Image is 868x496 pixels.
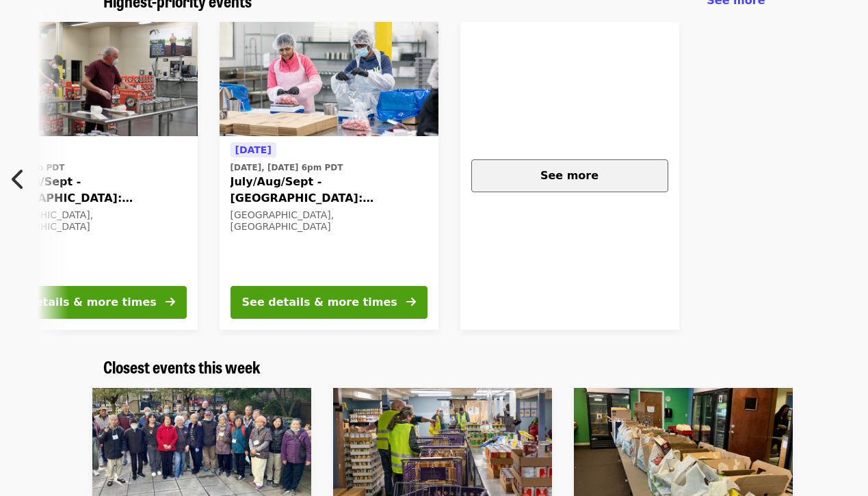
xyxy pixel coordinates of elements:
[471,159,668,192] button: See more
[92,357,776,377] div: Closest events this week
[406,296,416,309] i: arrow-right icon
[231,286,428,319] button: See details & more times
[231,161,343,174] time: [DATE], [DATE] 6pm PDT
[231,209,428,233] div: [GEOGRAPHIC_DATA], [GEOGRAPHIC_DATA]
[231,174,428,207] span: July/Aug/Sept - [GEOGRAPHIC_DATA]: Repack/Sort (age [DEMOGRAPHIC_DATA]+)
[166,296,175,309] i: arrow-right icon
[460,22,679,330] a: See more
[242,294,397,311] div: See details & more times
[12,166,25,192] i: chevron-left icon
[103,357,261,377] a: Closest events this week
[220,22,438,330] a: See details for "July/Aug/Sept - Beaverton: Repack/Sort (age 10+)"
[1,294,157,311] div: See details & more times
[220,22,438,137] img: July/Aug/Sept - Beaverton: Repack/Sort (age 10+) organized by Oregon Food Bank
[103,354,261,378] span: Closest events this week
[540,169,599,182] span: See more
[235,144,272,155] span: [DATE]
